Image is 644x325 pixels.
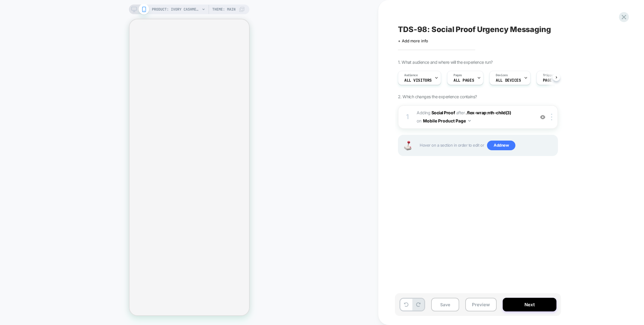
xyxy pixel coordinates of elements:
[423,116,471,125] button: Mobile Product Page
[398,94,477,99] span: 2. Which changes the experience contains?
[543,78,563,83] span: Page Load
[420,141,554,150] span: Hover on a section in order to edit or
[212,5,235,14] span: Theme: MAIN
[405,111,411,123] div: 1
[398,38,428,43] span: + Add more info
[431,298,459,311] button: Save
[417,110,455,115] span: Adding
[398,60,492,65] span: 1. What audience and where will the experience run?
[540,115,545,120] img: crossed eye
[543,73,555,77] span: Trigger
[404,73,418,77] span: Audience
[456,110,465,115] span: AFTER
[466,110,511,115] span: .flex-wrap:nth-child(3)
[398,25,551,34] span: TDS-98: Social Proof Urgency Messaging
[503,298,556,311] button: Next
[496,73,508,77] span: Devices
[453,78,474,83] span: ALL PAGES
[465,298,497,311] button: Preview
[487,141,515,150] span: Add new
[431,110,455,115] b: Social Proof
[404,78,432,83] span: All Visitors
[551,114,552,120] img: close
[453,73,462,77] span: Pages
[468,120,471,122] img: down arrow
[402,141,414,150] img: Joystick
[417,117,421,125] span: on
[496,78,521,83] span: ALL DEVICES
[152,5,200,14] span: PRODUCT: Ivory Cashmere [PERSON_NAME]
